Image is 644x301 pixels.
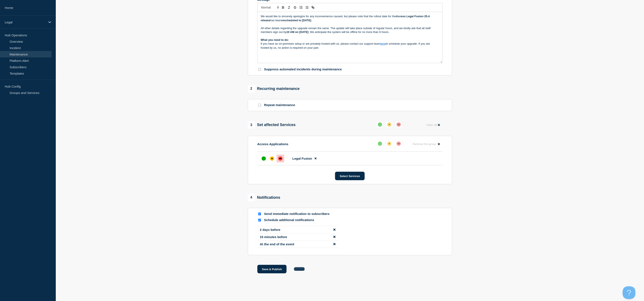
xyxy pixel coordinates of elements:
button: Save & Publish [257,265,287,273]
button: Toggle bold text [280,5,286,10]
li: 15 minutes before [257,233,338,241]
div: Message [258,12,442,63]
div: down [397,122,401,127]
div: up [378,142,382,146]
strong: rescheduled to [DATE] [282,19,311,22]
div: Set affected Services [248,121,296,129]
span: Legal Fusion [293,157,312,160]
button: disable notification 2 days before [333,228,336,231]
button: Cancel [294,267,304,271]
div: affected [270,156,274,161]
button: Toggle link [310,5,316,10]
p: We would like to sincerely apologize for any inconvenience caused, but please note that the rollo... [261,14,439,22]
span: 4 [248,194,255,201]
button: Remove the group [410,140,443,148]
input: Repeat maintenance [258,104,261,106]
div: down [397,142,401,146]
button: affected [386,140,393,148]
strong: 10 AM on [DATE] [286,30,308,34]
button: disable notification 15 minutes before [333,235,336,239]
button: Toggle italic text [286,5,292,10]
span: 2 [248,85,255,92]
p: Legal [5,20,46,24]
li: At the end of the event [257,241,338,248]
span: Font size [259,5,280,10]
button: Toggle ordered list [298,5,304,10]
span: 3 [248,121,255,129]
button: down [395,140,403,148]
button: affected [386,121,393,128]
p: Send immediate notification to subscribers [264,212,332,216]
div: Notifications [248,194,280,201]
button: disable notification At the end of the event [333,242,336,246]
button: Toggle strikethrough text [292,5,298,10]
button: Clear all [424,121,442,129]
strong: What you need to do: [261,38,289,41]
p: Access Applications [257,142,288,146]
button: up [376,121,384,128]
div: Recurring maintenance [248,85,300,92]
div: affected [387,142,392,146]
p: Repeat maintenance [264,103,295,107]
p: If you have an on-premises setup or are privately hosted with us, please contact our support team... [261,42,439,50]
div: affected [387,122,392,127]
li: 2 days before [257,226,338,233]
strong: Access Legal Fusion 25.4 release [261,15,431,22]
div: down [278,156,283,161]
input: Schedule additional notifications [258,219,261,221]
button: Toggle bulleted list [304,5,310,10]
span: Remove the group [413,142,436,146]
a: here [380,42,386,45]
div: up [262,156,266,161]
button: down [395,121,403,128]
input: Suppress automated incidents during maintenance [258,68,261,71]
div: up [378,122,382,127]
p: Suppress automated incidents during maintenance [264,67,342,71]
p: All other details regarding the upgrade remain the same. The update will take place outside of re... [261,26,439,34]
button: up [376,140,384,148]
iframe: Help Scout Beacon - Open [623,286,635,299]
input: Send immediate notification to subscribers [258,213,261,215]
p: Schedule additional notifications [264,218,332,222]
button: Select Services [335,172,365,180]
